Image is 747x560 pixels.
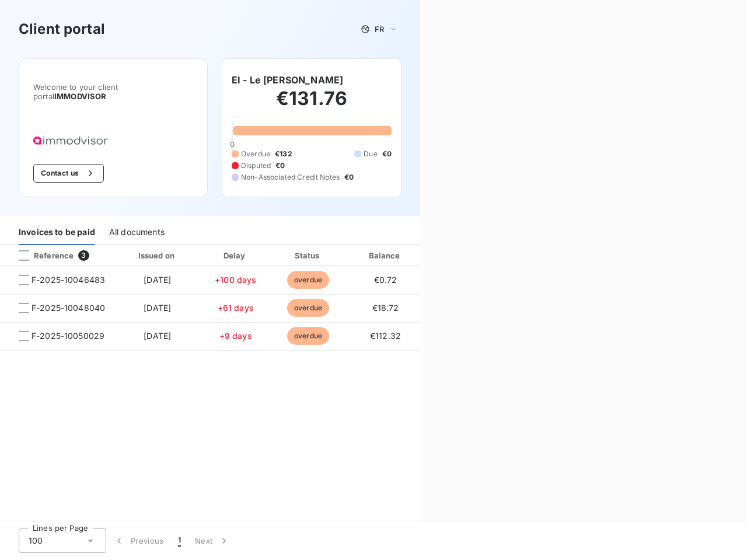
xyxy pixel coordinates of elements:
div: Status [274,250,343,261]
h6: EI - Le [PERSON_NAME] [232,73,343,87]
span: €112.32 [370,331,401,341]
img: Company logo [33,136,108,145]
span: €0.72 [374,275,397,285]
span: €0 [275,160,285,171]
div: Issued on [117,250,198,261]
span: Disputed [241,160,271,171]
button: Next [188,528,237,553]
span: overdue [287,271,329,289]
span: €18.72 [372,303,399,313]
span: [DATE] [144,275,171,285]
span: F-2025-10046483 [32,274,105,286]
div: Delay [203,250,269,261]
span: IMMODVISOR [54,92,107,101]
div: Reference [9,250,74,261]
span: Non-Associated Credit Notes [241,172,340,183]
span: €0 [344,172,354,183]
span: 3 [78,250,89,261]
span: overdue [287,299,329,317]
span: FR [375,24,384,34]
span: €132 [275,149,292,159]
span: +61 days [218,303,254,313]
div: All documents [109,220,165,245]
div: Balance [348,250,424,261]
span: 1 [178,535,181,547]
h2: €131.76 [232,87,392,122]
div: Invoices to be paid [19,220,95,245]
h3: Client portal [19,19,105,40]
span: 0 [230,139,235,149]
span: +9 days [219,331,252,341]
span: Due [364,149,377,159]
span: Welcome to your client portal [33,82,193,101]
span: Overdue [241,149,270,159]
button: Contact us [33,164,104,183]
span: [DATE] [144,331,171,341]
button: 1 [171,528,188,553]
span: F-2025-10048040 [32,302,105,314]
span: F-2025-10050029 [32,330,104,342]
span: +100 days [215,275,256,285]
span: 100 [29,535,43,547]
span: [DATE] [144,303,171,313]
span: €0 [382,149,392,159]
span: overdue [287,327,329,345]
button: Previous [106,528,171,553]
